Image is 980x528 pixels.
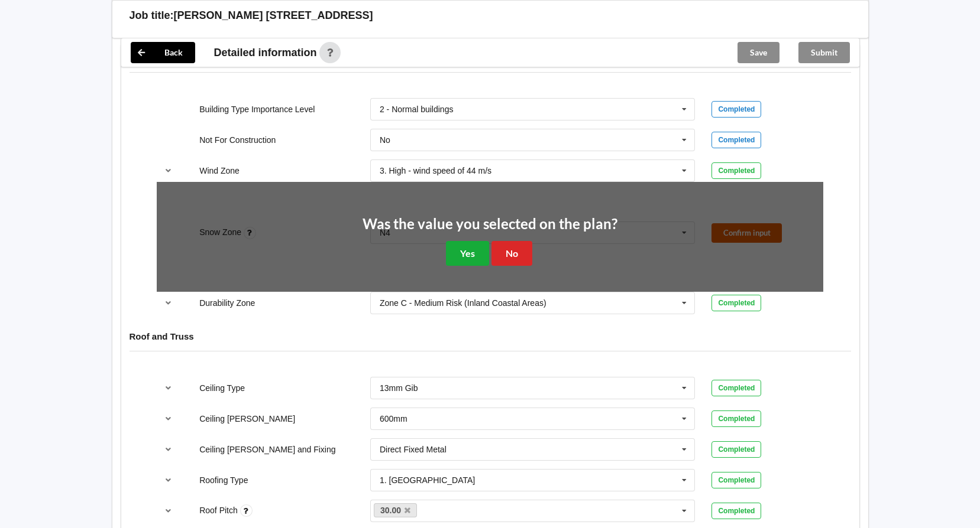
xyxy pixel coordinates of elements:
[199,383,245,393] label: Ceiling Type
[157,292,180,314] button: reference-toggle
[199,105,315,114] label: Building Type Importance Level
[157,377,180,399] button: reference-toggle
[157,160,180,181] button: reference-toggle
[711,132,761,148] div: Completed
[374,503,418,517] a: 30.00
[199,135,276,145] label: Not For Construction
[711,410,761,427] div: Completed
[711,441,761,458] div: Completed
[711,380,761,396] div: Completed
[157,500,180,522] button: reference-toggle
[491,241,532,265] button: No
[199,475,248,485] label: Roofing Type
[380,299,546,307] div: Zone C - Medium Risk (Inland Coastal Areas)
[380,415,407,423] div: 600mm
[131,42,195,63] button: Back
[380,476,475,484] div: 1. [GEOGRAPHIC_DATA]
[380,105,454,113] div: 2 - Normal buildings
[199,445,335,454] label: Ceiling [PERSON_NAME] and Fixing
[214,47,317,58] span: Detailed information
[380,445,447,454] div: Direct Fixed Metal
[130,9,174,22] h3: Job title:
[199,298,255,308] label: Durability Zone
[363,215,617,233] h2: Was the value you selected on the plan?
[199,506,240,515] label: Roof Pitch
[157,470,180,491] button: reference-toggle
[711,162,761,179] div: Completed
[711,472,761,488] div: Completed
[130,331,851,342] h4: Roof and Truss
[157,408,180,429] button: reference-toggle
[199,414,295,423] label: Ceiling [PERSON_NAME]
[711,503,761,519] div: Completed
[174,9,373,22] h3: [PERSON_NAME] [STREET_ADDRESS]
[446,241,489,265] button: Yes
[711,101,761,118] div: Completed
[380,136,390,144] div: No
[711,295,761,311] div: Completed
[380,384,418,392] div: 13mm Gib
[157,439,180,460] button: reference-toggle
[199,166,240,175] label: Wind Zone
[380,167,491,175] div: 3. High - wind speed of 44 m/s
